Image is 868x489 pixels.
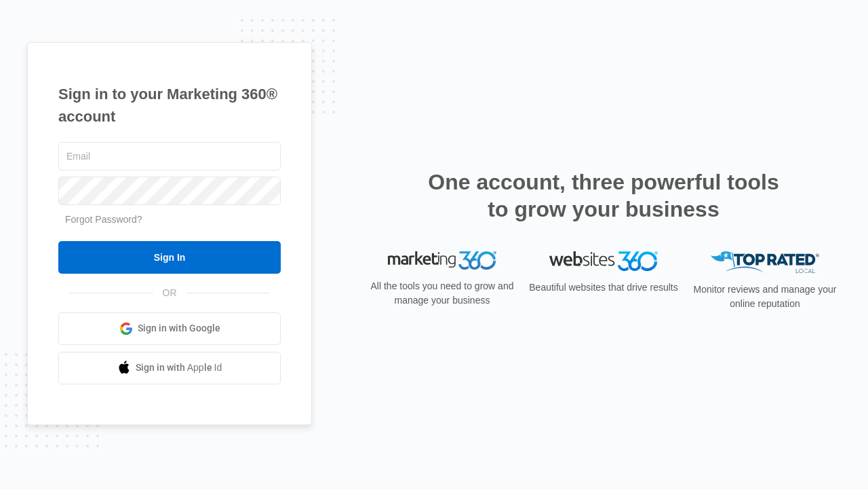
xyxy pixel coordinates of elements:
[58,142,281,170] input: Email
[58,83,281,128] h1: Sign in to your Marketing 360® account
[689,283,841,311] p: Monitor reviews and manage your online reputation
[528,280,679,295] p: Beautiful websites that drive results
[58,241,281,274] input: Sign In
[424,168,783,223] h2: One account, three powerful tools to grow your business
[711,251,819,274] img: Top Rated Local
[388,251,496,270] img: Marketing 360
[366,279,518,308] p: All the tools you need to grow and manage your business
[58,312,281,345] a: Sign in with Google
[549,251,658,271] img: Websites 360
[65,214,142,225] a: Forgot Password?
[58,352,281,384] a: Sign in with Apple Id
[138,321,220,336] span: Sign in with Google
[153,286,186,300] span: OR
[136,361,222,375] span: Sign in with Apple Id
